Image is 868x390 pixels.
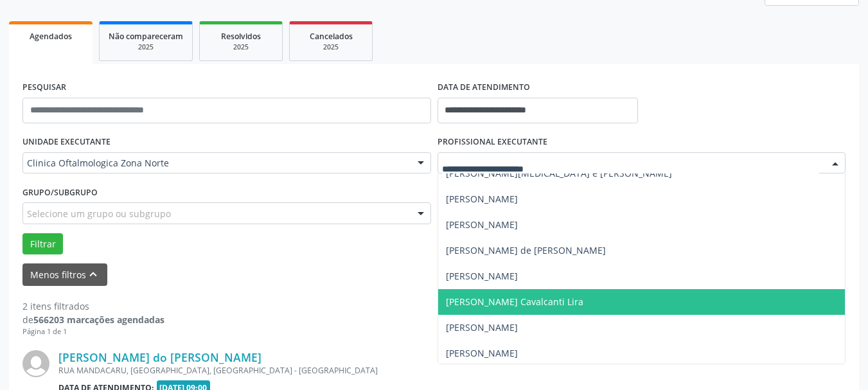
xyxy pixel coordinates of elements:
span: [PERSON_NAME] [446,270,518,282]
span: [PERSON_NAME] Cavalcanti Lira [446,296,583,308]
span: [PERSON_NAME] [446,347,518,359]
label: DATA DE ATENDIMENTO [438,78,530,98]
span: Cancelados [310,31,353,42]
i: keyboard_arrow_up [86,267,100,281]
span: Agendados [30,31,72,42]
div: 2025 [299,42,363,52]
div: Página 1 de 1 [22,326,164,337]
div: RUA MANDACARU, [GEOGRAPHIC_DATA], [GEOGRAPHIC_DATA] - [GEOGRAPHIC_DATA] [58,365,653,376]
div: 2025 [109,42,183,52]
span: Não compareceram [109,31,183,42]
label: PROFISSIONAL EXECUTANTE [438,132,547,152]
span: Selecione um grupo ou subgrupo [27,207,171,220]
button: Menos filtroskeyboard_arrow_up [22,263,107,286]
div: 2025 [209,42,273,52]
span: Clinica Oftalmologica Zona Norte [27,157,405,170]
strong: 566203 marcações agendadas [33,314,164,326]
label: Grupo/Subgrupo [22,182,98,202]
img: img [22,350,49,377]
a: [PERSON_NAME] do [PERSON_NAME] [58,350,261,364]
span: Resolvidos [221,31,261,42]
span: [PERSON_NAME] [446,218,518,231]
label: UNIDADE EXECUTANTE [22,132,111,152]
span: [PERSON_NAME] de [PERSON_NAME] [446,244,606,256]
button: Filtrar [22,233,63,255]
span: [PERSON_NAME][MEDICAL_DATA] e [PERSON_NAME] [446,167,672,179]
div: 2 itens filtrados [22,299,164,313]
span: [PERSON_NAME] [446,193,518,205]
span: [PERSON_NAME] [446,321,518,333]
div: de [22,313,164,326]
label: PESQUISAR [22,78,66,98]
